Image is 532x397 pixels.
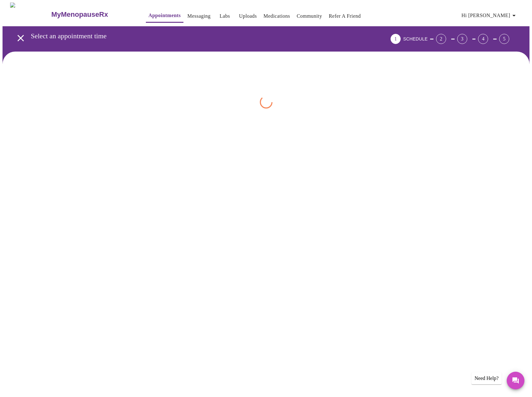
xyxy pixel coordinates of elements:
[188,12,211,21] a: Messaging
[326,10,363,22] button: Refer a Friend
[264,12,290,21] a: Medications
[185,10,213,22] button: Messaging
[436,34,446,44] div: 2
[51,10,108,19] h3: MyMenopauseRx
[507,372,524,389] button: Messages
[329,12,361,21] a: Refer a Friend
[148,11,181,20] a: Appointments
[11,29,30,47] button: open drawer
[499,34,509,44] div: 5
[391,34,401,44] div: 1
[220,12,230,21] a: Labs
[236,10,260,22] button: Uploads
[471,372,502,384] div: Need Help?
[10,3,51,26] img: MyMenopauseRx Logo
[239,12,257,21] a: Uploads
[215,10,235,22] button: Labs
[297,12,322,21] a: Community
[31,32,356,40] h3: Select an appointment time
[478,34,488,44] div: 4
[146,9,183,23] button: Appointments
[462,11,518,20] span: Hi [PERSON_NAME]
[459,9,520,22] button: Hi [PERSON_NAME]
[294,10,325,22] button: Community
[403,36,427,41] span: SCHEDULE
[457,34,467,44] div: 3
[261,10,293,22] button: Medications
[51,3,133,26] a: MyMenopauseRx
